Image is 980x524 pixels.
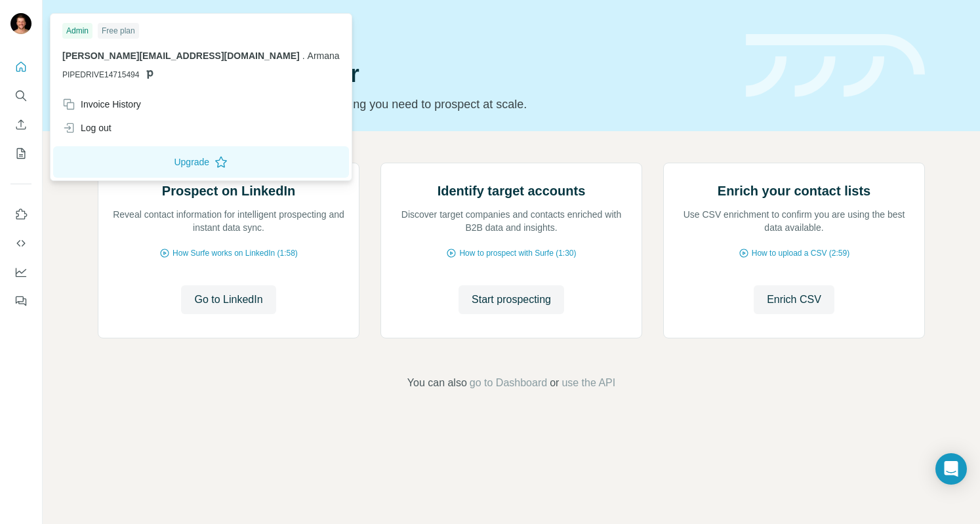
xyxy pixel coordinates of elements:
[62,121,112,134] div: Log out
[62,98,141,111] div: Invoice History
[10,203,31,226] button: Use Surfe on LinkedIn
[173,247,298,259] span: How Surfe works on LinkedIn (1:58)
[718,182,870,200] h2: Enrich your contact lists
[10,142,31,165] button: My lists
[459,285,564,314] button: Start prospecting
[98,95,730,113] p: Pick your starting point and we’ll provide everything you need to prospect at scale.
[561,375,615,391] button: use the API
[550,375,559,391] span: or
[112,208,346,234] p: Reveal contact information for intelligent prospecting and instant data sync.
[10,260,31,284] button: Dashboard
[407,375,467,391] span: You can also
[10,232,31,255] button: Use Surfe API
[746,34,925,98] img: banner
[767,292,821,308] span: Enrich CSV
[10,113,31,136] button: Enrich CSV
[62,69,139,81] span: PIPEDRIVE14715494
[394,208,628,234] p: Discover target companies and contacts enriched with B2B data and insights.
[10,55,31,79] button: Quick start
[10,289,31,313] button: Feedback
[194,292,262,308] span: Go to LinkedIn
[62,50,300,61] span: [PERSON_NAME][EMAIL_ADDRESS][DOMAIN_NAME]
[62,23,92,39] div: Admin
[181,285,276,314] button: Go to LinkedIn
[754,285,834,314] button: Enrich CSV
[98,23,139,39] div: Free plan
[308,50,340,61] span: Armana
[752,247,849,259] span: How to upload a CSV (2:59)
[677,208,911,234] p: Use CSV enrichment to confirm you are using the best data available.
[470,375,547,391] button: go to Dashboard
[459,247,576,259] span: How to prospect with Surfe (1:30)
[10,13,31,34] img: Avatar
[98,61,730,87] h1: Let’s prospect together
[438,182,586,200] h2: Identify target accounts
[53,146,349,178] button: Upgrade
[98,24,730,37] div: Quick start
[302,50,305,61] span: .
[472,292,551,308] span: Start prospecting
[162,182,295,200] h2: Prospect on LinkedIn
[935,453,967,485] div: Open Intercom Messenger
[10,84,31,108] button: Search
